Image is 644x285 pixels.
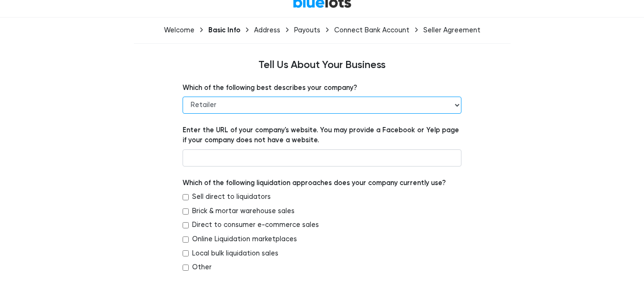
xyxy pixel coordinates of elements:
input: Local bulk liquidation sales [183,250,189,256]
label: Which of the following best describes your company? [183,83,357,93]
input: Brick & mortar warehouse sales [183,208,189,215]
input: Other [183,265,189,271]
div: Basic Info [208,26,240,34]
label: Direct to consumer e-commerce sales [192,220,319,230]
div: Seller Agreement [423,26,480,34]
label: Which of the following liquidation approaches does your company currently use? [183,178,446,188]
label: Online Liquidation marketplaces [192,234,297,245]
div: Connect Bank Account [334,26,409,34]
input: Online Liquidation marketplaces [183,236,189,243]
label: Local bulk liquidation sales [192,248,278,259]
div: Welcome [164,26,194,34]
label: Other [192,262,212,273]
div: Payouts [294,26,320,34]
label: Brick & mortar warehouse sales [192,206,295,216]
div: Address [254,26,280,34]
input: Direct to consumer e-commerce sales [183,222,189,228]
h4: Tell Us About Your Business [36,59,608,71]
input: Sell direct to liquidators [183,194,189,200]
label: Enter the URL of your company's website. You may provide a Facebook or Yelp page if your company ... [183,125,461,146]
label: Sell direct to liquidators [192,192,271,202]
